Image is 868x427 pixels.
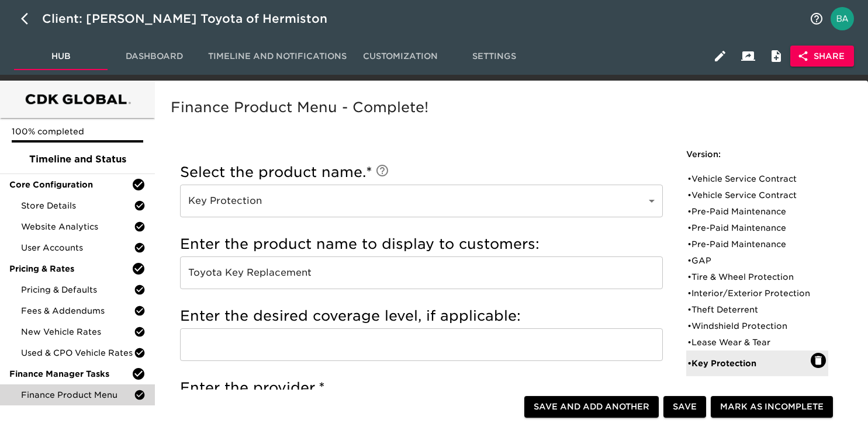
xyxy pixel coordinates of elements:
div: • Pre-Paid Maintenance [687,222,811,234]
span: Store Details [21,200,134,211]
span: Dashboard [115,49,194,64]
div: •Windshield Protection [686,318,828,334]
button: notifications [803,5,831,33]
span: Finance Product Menu [21,389,134,401]
span: Pricing & Defaults [21,284,134,296]
span: Save [673,400,697,415]
div: • Pre-Paid Maintenance [687,238,811,250]
h5: Finance Product Menu - Complete! [171,98,847,117]
span: Settings [454,49,534,64]
div: Key Protection [180,185,663,217]
span: Customization [361,49,440,64]
div: •Tire & Wheel Protection [686,269,828,285]
div: • Interior/Exterior Protection [687,287,811,299]
div: • Pre-Paid Maintenance [687,206,811,217]
span: Used & CPO Vehicle Rates [21,347,134,359]
h5: Enter the product name to display to customers: [180,235,663,254]
div: •Theft Deterrent [686,301,828,318]
span: Timeline and Notifications [208,49,347,64]
h5: Enter the provider. [180,379,663,397]
button: Save and Add Another [524,397,659,418]
span: Website Analytics [21,221,134,232]
button: Internal Notes and Comments [762,42,790,70]
div: •Key Protection [686,350,828,376]
div: •Interior/Exterior Protection [686,285,828,301]
div: • Key Protection [687,357,811,369]
span: Core Configuration [9,179,132,190]
span: Fees & Addendums [21,305,134,317]
div: • Windshield Protection [687,320,811,332]
button: Share [790,46,854,67]
h6: Version: [686,148,828,161]
div: •GAP [686,252,828,269]
span: Save and Add Another [534,400,649,415]
span: New Vehicle Rates [21,326,134,338]
div: •Vehicle Service Contract [686,171,828,187]
span: Pricing & Rates [9,263,132,275]
div: •Pre-Paid Maintenance [686,203,828,220]
div: • Vehicle Service Contract [687,173,811,185]
img: Profile [831,7,854,30]
div: • Lease Wear & Tear [687,336,811,348]
span: User Accounts [21,242,134,254]
div: • Theft Deterrent [687,304,811,315]
span: Timeline and Status [9,152,146,166]
span: Finance Manager Tasks [9,368,132,380]
div: •Lease Wear & Tear [686,334,828,350]
button: Save [663,397,706,418]
div: • Vehicle Service Contract [687,189,811,201]
h5: Enter the desired coverage level, if applicable: [180,307,663,325]
div: • GAP [687,255,811,266]
p: 100% completed [12,126,143,137]
button: Delete: Key Protection [811,353,826,368]
div: • Tire & Wheel Protection [687,271,811,283]
span: Hub [21,49,101,64]
div: •Vehicle Service Contract [686,187,828,203]
div: Client: [PERSON_NAME] Toyota of Hermiston [42,9,344,28]
button: Mark as Incomplete [711,397,833,418]
div: •Pre-Paid Maintenance [686,236,828,252]
h5: Select the product name. [180,163,663,182]
span: Share [800,49,845,64]
span: Mark as Incomplete [720,400,824,415]
div: •Pre-Paid Maintenance [686,220,828,236]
